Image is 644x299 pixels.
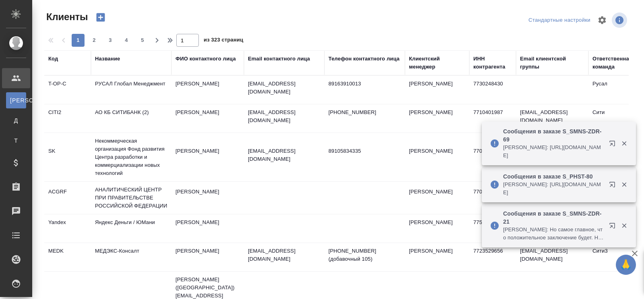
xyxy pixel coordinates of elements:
div: Email клиентской группы [520,55,584,71]
button: Закрыть [616,140,632,147]
a: Т [6,133,26,149]
p: Сообщения в заказе S_SMNS-ZDR-69 [503,127,604,143]
p: [EMAIL_ADDRESS][DOMAIN_NAME] [248,80,320,96]
p: Сообщения в заказе S_PHST-80 [503,172,604,181]
td: [PERSON_NAME] [171,104,244,133]
p: Сообщения в заказе S_SMNS-ZDR-21 [503,210,604,226]
td: [EMAIL_ADDRESS][DOMAIN_NAME] [516,104,588,133]
td: SK [44,143,91,171]
span: 2 [88,36,101,44]
button: Создать [91,10,110,24]
td: РУСАЛ Глобал Менеджмент [91,76,171,104]
button: Закрыть [616,181,632,188]
div: Email контактного лица [248,55,310,63]
td: [PERSON_NAME] [405,184,469,212]
button: Закрыть [616,222,632,229]
button: 2 [88,34,101,47]
td: 7723529656 [469,243,516,271]
td: [PERSON_NAME] [405,143,469,171]
span: Посмотреть информацию [612,12,629,28]
div: Телефон контактного лица [328,55,400,63]
p: [PERSON_NAME]: [URL][DOMAIN_NAME] [503,143,604,160]
span: Д [10,116,22,125]
td: АНАЛИТИЧЕСКИЙ ЦЕНТР ПРИ ПРАВИТЕЛЬСТВЕ РОССИЙСКОЙ ФЕДЕРАЦИИ [91,182,171,214]
td: [PERSON_NAME] [171,143,244,171]
span: Настроить таблицу [592,10,612,30]
button: 3 [104,34,117,47]
td: Яндекс Деньги / ЮМани [91,214,171,243]
span: 5 [136,36,149,44]
div: split button [526,14,592,27]
td: 7710401987 [469,104,516,133]
p: [PERSON_NAME]: Но самое главное, что положительное заключение будет. Надеюсь, все так [503,226,604,242]
div: Код [48,55,58,63]
td: [PERSON_NAME] [171,184,244,212]
span: из 323 страниц [204,35,243,47]
td: 7750005725 [469,214,516,243]
td: [PERSON_NAME] [405,243,469,271]
td: [PERSON_NAME] [405,76,469,104]
td: АО КБ СИТИБАНК (2) [91,104,171,133]
td: Yandex [44,214,91,243]
div: Название [95,55,120,63]
a: [PERSON_NAME] [6,92,26,108]
span: Т [10,137,22,145]
button: Открыть в новой вкладке [604,218,623,237]
div: ИНН контрагента [473,55,512,71]
td: T-OP-C [44,76,91,104]
p: 89163910013 [328,80,401,88]
button: 5 [136,34,149,47]
p: [EMAIL_ADDRESS][DOMAIN_NAME] [248,247,320,263]
p: [EMAIL_ADDRESS][DOMAIN_NAME] [248,108,320,125]
td: 7730248430 [469,76,516,104]
button: 4 [120,34,133,47]
span: [PERSON_NAME] [10,96,22,104]
td: [PERSON_NAME] [405,104,469,133]
a: Д [6,112,26,129]
span: Клиенты [44,10,88,23]
button: Открыть в новой вкладке [604,176,623,196]
p: [PHONE_NUMBER] (добавочный 105) [328,247,401,263]
span: 3 [104,36,117,44]
p: [EMAIL_ADDRESS][DOMAIN_NAME] [248,147,320,163]
div: Клиентский менеджер [409,55,465,71]
td: 7701058410 [469,143,516,171]
p: 89105834335 [328,147,401,155]
td: [PERSON_NAME] [171,214,244,243]
td: MEDK [44,243,91,271]
td: [PERSON_NAME] [405,214,469,243]
p: [PHONE_NUMBER] [328,108,401,116]
td: [PERSON_NAME] [171,76,244,104]
td: МЕДЭКС-Консалт [91,243,171,271]
td: 7708244720 [469,184,516,212]
p: [PERSON_NAME]: [URL][DOMAIN_NAME] [503,181,604,197]
span: 4 [120,36,133,44]
div: ФИО контактного лица [175,55,236,63]
td: Некоммерческая организация Фонд развития Центра разработки и коммерциализации новых технологий [91,133,171,181]
td: CITI2 [44,104,91,133]
td: [PERSON_NAME] [171,243,244,271]
td: ACGRF [44,184,91,212]
button: Открыть в новой вкладке [604,135,623,155]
